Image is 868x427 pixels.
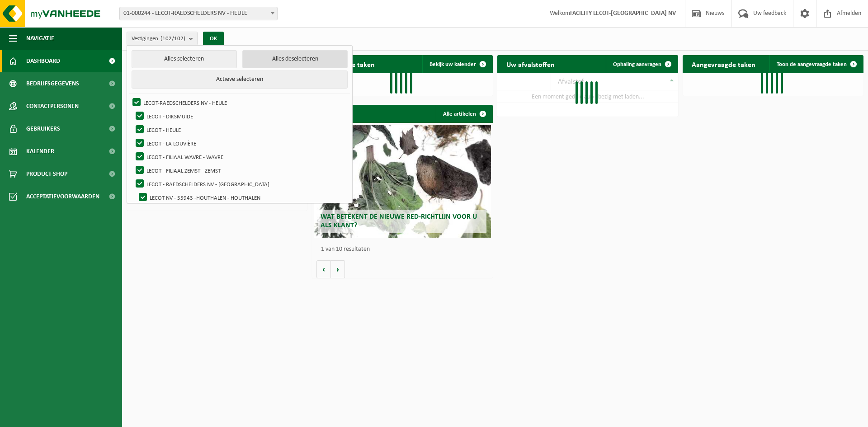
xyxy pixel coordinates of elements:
span: Dashboard [26,50,60,72]
span: Gebruikers [26,117,60,140]
span: Bedrijfsgegevens [26,72,79,95]
a: Alle artikelen [436,105,492,123]
label: LECOT - DIKSMUIDE [134,109,347,123]
label: LECOT-RAEDSCHELDERS NV - HEULE [131,96,347,109]
span: Vestigingen [132,32,185,46]
span: Wat betekent de nieuwe RED-richtlijn voor u als klant? [321,213,477,229]
a: Bekijk uw kalender [422,55,492,73]
span: Bekijk uw kalender [429,61,476,67]
span: 01-000244 - LECOT-RAEDSCHELDERS NV - HEULE [119,7,278,20]
span: Toon de aangevraagde taken [777,61,847,67]
span: Product Shop [26,163,67,185]
h2: Aangevraagde taken [683,55,764,73]
label: LECOT - RAEDSCHELDERS NV - [GEOGRAPHIC_DATA] [134,177,347,191]
a: Wat betekent de nieuwe RED-richtlijn voor u als klant? [314,125,491,238]
label: LECOT - FILIAAL ZEMST - ZEMST [134,164,347,177]
label: LECOT - LA LOUVIÈRE [134,136,347,150]
button: Actieve selecteren [132,70,348,89]
p: 1 van 10 resultaten [321,246,488,253]
h2: Uw afvalstoffen [497,55,564,73]
button: Vorige [316,260,331,278]
span: Ophaling aanvragen [613,61,661,67]
button: OK [203,32,224,46]
label: LECOT - FILIAAL WAVRE - WAVRE [134,150,347,164]
button: Alles selecteren [132,50,237,68]
label: LECOT - HEULE [134,123,347,136]
span: Kalender [26,140,54,163]
button: Vestigingen(102/102) [127,32,198,45]
count: (102/102) [160,36,185,42]
a: Ophaling aanvragen [606,55,677,73]
span: Contactpersonen [26,95,79,117]
strong: FACILITY LECOT-[GEOGRAPHIC_DATA] NV [570,10,676,17]
span: 01-000244 - LECOT-RAEDSCHELDERS NV - HEULE [120,7,277,20]
span: Acceptatievoorwaarden [26,185,99,208]
a: Toon de aangevraagde taken [769,55,863,73]
button: Volgende [331,260,345,278]
span: Navigatie [26,27,54,50]
button: Alles deselecteren [242,50,348,68]
label: LECOT NV - 55943 -HOUTHALEN - HOUTHALEN [137,191,347,204]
